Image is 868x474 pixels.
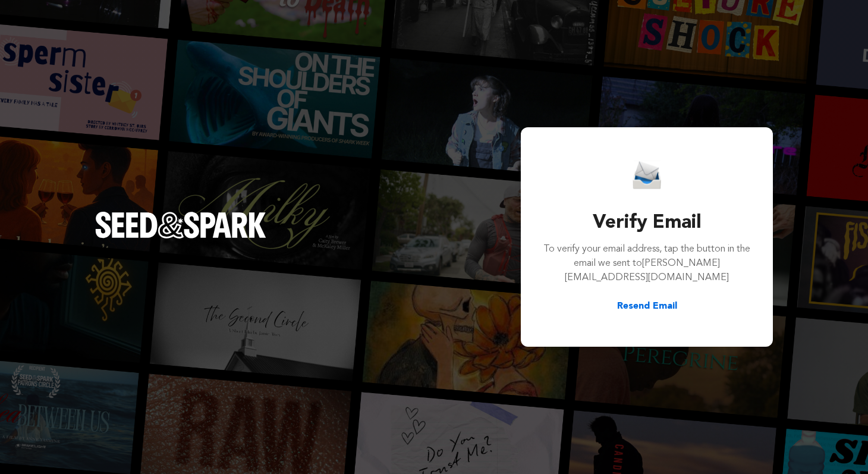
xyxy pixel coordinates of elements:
[542,242,751,285] p: To verify your email address, tap the button in the email we sent to
[542,209,751,237] h3: Verify Email
[95,212,266,238] img: Seed&Spark Logo
[633,161,661,190] img: Seed&Spark Email Icon
[565,259,729,282] span: [PERSON_NAME][EMAIL_ADDRESS][DOMAIN_NAME]
[95,212,266,262] a: Seed&Spark Homepage
[617,299,677,313] button: Resend Email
